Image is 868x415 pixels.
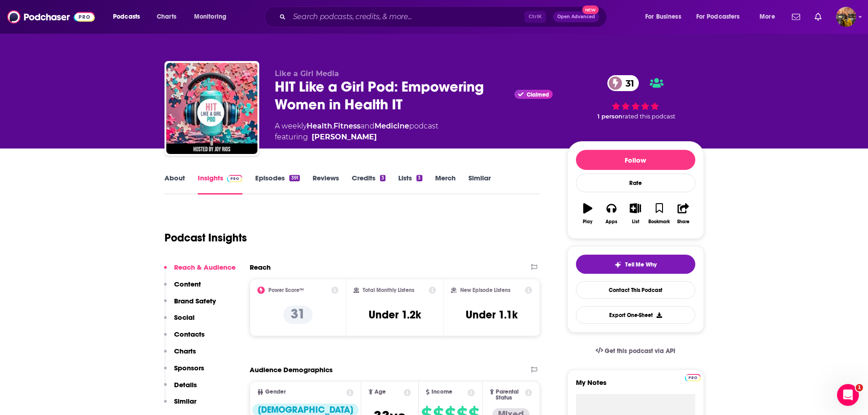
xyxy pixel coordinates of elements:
button: List [623,197,647,230]
h2: Total Monthly Listens [363,287,414,293]
img: User Profile [836,7,856,27]
button: Brand Safety [164,297,216,313]
a: About [164,174,185,195]
h3: Under 1.1k [466,308,518,322]
span: Age [375,389,386,395]
button: Share [671,197,695,230]
button: Social [164,313,195,330]
a: Lists3 [398,174,422,195]
span: , [332,122,334,130]
button: open menu [639,10,693,24]
img: Podchaser - Follow, Share and Rate Podcasts [7,8,95,26]
a: Show notifications dropdown [811,9,825,25]
h3: Under 1.2k [369,308,421,322]
a: Merch [435,174,456,195]
p: Sponsors [174,364,204,372]
p: Content [174,280,201,288]
a: Get this podcast via API [588,340,683,362]
a: Charts [151,10,182,24]
button: Details [164,380,197,397]
span: For Business [645,10,681,23]
img: tell me why sparkle [614,261,621,268]
span: Income [431,389,452,395]
span: More [760,10,775,23]
span: Tell Me Why [625,261,657,268]
span: Parental Status [496,389,524,401]
img: Podchaser Pro [227,175,243,182]
p: Similar [174,397,196,405]
span: Open Advanced [557,15,595,19]
a: Pro website [685,373,701,381]
p: Social [174,313,195,322]
button: Sponsors [164,364,204,380]
button: Reach & Audience [164,263,236,280]
h1: Podcast Insights [164,231,247,245]
a: Fitness [334,122,360,130]
img: HIT Like a Girl Pod: Empowering Women in Health IT [166,63,257,154]
h2: Reach [250,263,271,272]
input: Search podcasts, credits, & more... [289,10,524,24]
div: Share [677,219,689,225]
div: List [632,219,639,225]
p: Details [174,380,197,389]
button: Play [576,197,600,230]
p: Charts [174,347,196,355]
h2: New Episode Listens [460,287,510,293]
button: Charts [164,347,196,364]
button: Open AdvancedNew [553,11,599,22]
div: 391 [289,175,299,181]
div: Search podcasts, credits, & more... [273,6,616,27]
a: Show notifications dropdown [788,9,804,25]
span: Get this podcast via API [605,347,675,355]
div: Apps [606,219,617,225]
a: Episodes391 [255,174,299,195]
button: open menu [107,10,152,24]
span: Like a Girl Media [275,69,339,78]
p: Brand Safety [174,297,216,305]
a: Similar [468,174,491,195]
span: 1 person [597,113,622,120]
div: 3 [380,175,385,181]
div: [PERSON_NAME] [312,132,377,143]
a: Credits3 [352,174,385,195]
button: open menu [690,10,753,24]
span: Gender [265,389,286,395]
button: Content [164,280,201,297]
span: featuring [275,132,438,143]
span: Charts [157,10,176,23]
iframe: Intercom live chat [837,384,859,406]
p: 31 [283,306,313,324]
a: 31 [607,75,639,91]
button: Contacts [164,330,205,347]
button: Apps [600,197,623,230]
span: Monitoring [194,10,226,23]
span: New [582,5,599,14]
a: Reviews [313,174,339,195]
p: Contacts [174,330,205,338]
span: Claimed [527,92,549,97]
a: Health [307,122,332,130]
span: Podcasts [113,10,140,23]
h2: Power Score™ [268,287,304,293]
div: 31 1 personrated this podcast [567,69,704,126]
button: Similar [164,397,196,414]
div: Bookmark [648,219,670,225]
span: Ctrl K [524,11,546,23]
button: Follow [576,150,695,170]
button: open menu [188,10,238,24]
button: open menu [753,10,786,24]
a: InsightsPodchaser Pro [198,174,243,195]
span: rated this podcast [622,113,675,120]
a: Contact This Podcast [576,281,695,299]
a: Medicine [375,122,409,130]
div: Rate [576,174,695,192]
span: and [360,122,375,130]
p: Reach & Audience [174,263,236,272]
h2: Audience Demographics [250,365,333,374]
span: 1 [856,384,863,391]
button: tell me why sparkleTell Me Why [576,255,695,274]
span: For Podcasters [696,10,740,23]
div: Play [583,219,592,225]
